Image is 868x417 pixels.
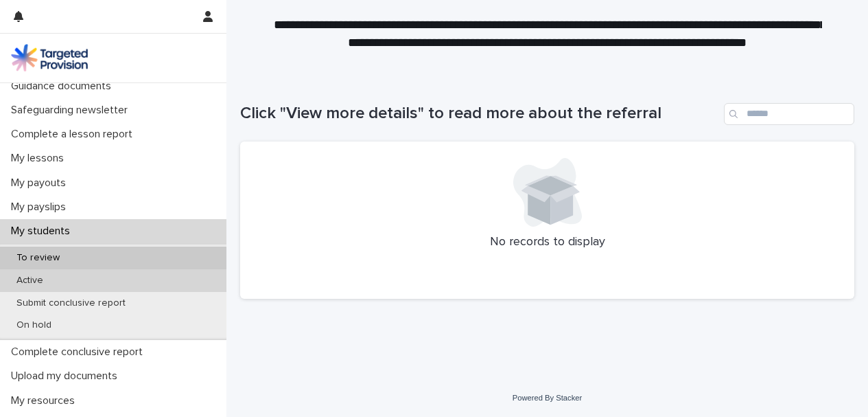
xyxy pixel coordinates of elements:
[5,275,54,286] p: Active
[5,80,122,93] p: Guidance documents
[5,252,71,264] p: To review
[11,44,88,71] img: M5nRWzHhSzIhMunXDL62
[5,177,77,190] p: My payouts
[5,104,139,117] p: Safeguarding newsletter
[5,297,137,309] p: Submit conclusive report
[5,128,143,141] p: Complete a lesson report
[724,103,854,125] input: Search
[240,104,718,124] h1: Click "View more details" to read more about the referral
[5,201,77,214] p: My payslips
[5,152,75,165] p: My lessons
[513,394,582,402] a: Powered By Stacker
[5,346,154,359] p: Complete conclusive report
[5,394,86,407] p: My resources
[5,319,62,331] p: On hold
[5,370,128,383] p: Upload my documents
[257,235,838,250] p: No records to display
[5,225,81,238] p: My students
